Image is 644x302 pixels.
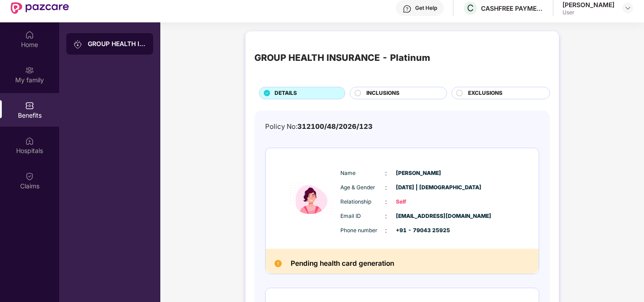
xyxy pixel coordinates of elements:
[468,89,502,98] span: EXCLUSIONS
[25,101,34,110] img: svg+xml;base64,PHN2ZyBpZD0iQmVuZWZpdHMiIHhtbG5zPSJodHRwOi8vd3d3LnczLm9yZy8yMDAwL3N2ZyIgd2lkdGg9Ij...
[385,168,387,178] span: :
[467,3,474,13] span: C
[385,225,387,235] span: :
[415,4,437,12] div: Get Help
[396,183,441,192] span: [DATE] | [DEMOGRAPHIC_DATA]
[11,2,69,14] img: New Pazcare Logo
[284,160,338,237] img: icon
[562,9,614,16] div: User
[73,40,82,49] img: svg+xml;base64,PHN2ZyB3aWR0aD0iMjAiIGhlaWdodD0iMjAiIHZpZXdCb3g9IjAgMCAyMCAyMCIgZmlsbD0ibm9uZSIgeG...
[624,4,631,12] img: svg+xml;base64,PHN2ZyBpZD0iRHJvcGRvd24tMzJ4MzIiIHhtbG5zPSJodHRwOi8vd3d3LnczLm9yZy8yMDAwL3N2ZyIgd2...
[366,89,399,98] span: INCLUSIONS
[340,226,385,235] span: Phone number
[340,212,385,221] span: Email ID
[265,121,373,132] div: Policy No:
[88,39,146,48] div: GROUP HEALTH INSURANCE - Platinum
[385,183,387,192] span: :
[340,198,385,206] span: Relationship
[385,197,387,207] span: :
[25,136,34,145] img: svg+xml;base64,PHN2ZyBpZD0iSG9zcGl0YWxzIiB4bWxucz0iaHR0cDovL3d3dy53My5vcmcvMjAwMC9zdmciIHdpZHRoPS...
[396,198,441,206] span: Self
[340,169,385,178] span: Name
[254,51,430,65] div: GROUP HEALTH INSURANCE - Platinum
[403,4,412,13] img: svg+xml;base64,PHN2ZyBpZD0iSGVscC0zMngzMiIgeG1sbnM9Imh0dHA6Ly93d3cudzMub3JnLzIwMDAvc3ZnIiB3aWR0aD...
[562,0,614,9] div: [PERSON_NAME]
[340,183,385,192] span: Age & Gender
[481,4,544,13] div: CASHFREE PAYMENTS INDIA PVT. LTD.
[25,66,34,75] img: svg+xml;base64,PHN2ZyB3aWR0aD0iMjAiIGhlaWdodD0iMjAiIHZpZXdCb3g9IjAgMCAyMCAyMCIgZmlsbD0ibm9uZSIgeG...
[25,30,34,39] img: svg+xml;base64,PHN2ZyBpZD0iSG9tZSIgeG1sbnM9Imh0dHA6Ly93d3cudzMub3JnLzIwMDAvc3ZnIiB3aWR0aD0iMjAiIG...
[396,212,441,221] span: [EMAIL_ADDRESS][DOMAIN_NAME]
[275,260,282,267] img: Pending
[275,89,297,98] span: DETAILS
[396,226,441,235] span: +91 - 79043 25925
[297,122,373,131] span: 312100/48/2026/123
[385,211,387,221] span: :
[25,172,34,181] img: svg+xml;base64,PHN2ZyBpZD0iQ2xhaW0iIHhtbG5zPSJodHRwOi8vd3d3LnczLm9yZy8yMDAwL3N2ZyIgd2lkdGg9IjIwIi...
[291,258,394,270] h2: Pending health card generation
[396,169,441,178] span: [PERSON_NAME]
